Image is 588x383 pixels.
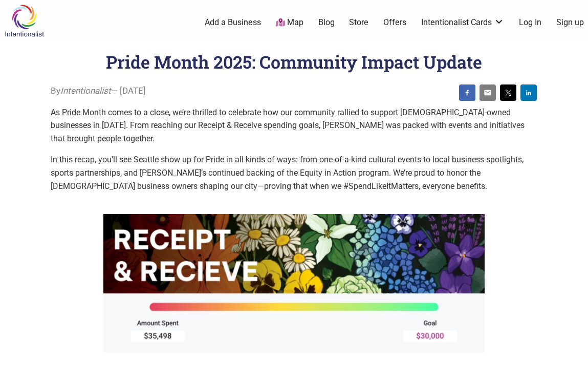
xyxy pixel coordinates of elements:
[484,89,492,97] img: email sharing button
[51,153,537,205] p: In this recap, you’ll see Seattle show up for Pride in all kinds of ways: from one-of-a-kind cult...
[463,89,471,97] img: facebook sharing button
[51,84,146,98] span: By — [DATE]
[349,17,368,28] a: Store
[421,17,504,28] a: Intentionalist Cards
[519,17,541,28] a: Log In
[205,17,261,28] a: Add a Business
[383,17,406,28] a: Offers
[504,89,512,97] img: twitter sharing button
[276,17,303,29] a: Map
[51,106,537,145] p: As Pride Month comes to a close, we’re thrilled to celebrate how our community rallied to support...
[60,86,111,96] i: Intentionalist
[318,17,335,28] a: Blog
[525,89,533,97] img: linkedin sharing button
[106,50,482,73] h1: Pride Month 2025: Community Impact Update
[556,17,584,28] a: Sign up
[103,214,485,353] img: Pride Month - Receipt & Receive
